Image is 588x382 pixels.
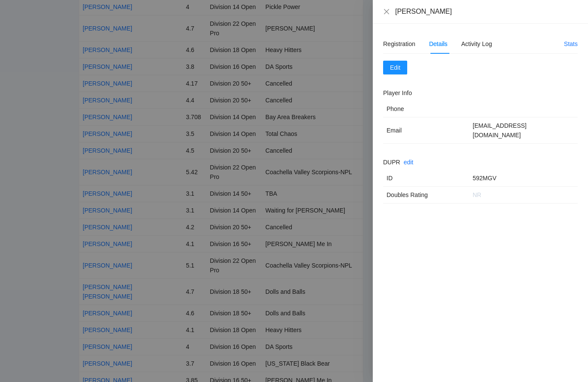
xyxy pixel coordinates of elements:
span: NR [473,191,481,198]
a: Stats [564,40,578,47]
td: [EMAIL_ADDRESS][DOMAIN_NAME] [469,117,578,144]
div: Activity Log [461,39,492,49]
button: Close [383,8,390,15]
td: ID [383,170,469,187]
h2: DUPR [383,157,400,167]
a: edit [404,159,414,166]
h2: Player Info [383,88,578,98]
div: Details [429,39,448,49]
td: Phone [383,101,469,117]
td: Doubles Rating [383,187,469,203]
td: Email [383,117,469,144]
td: 592MGV [469,170,578,187]
span: close [383,8,390,15]
span: Edit [390,63,400,72]
div: Registration [383,39,415,49]
button: Edit [383,61,407,74]
div: [PERSON_NAME] [395,7,452,16]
